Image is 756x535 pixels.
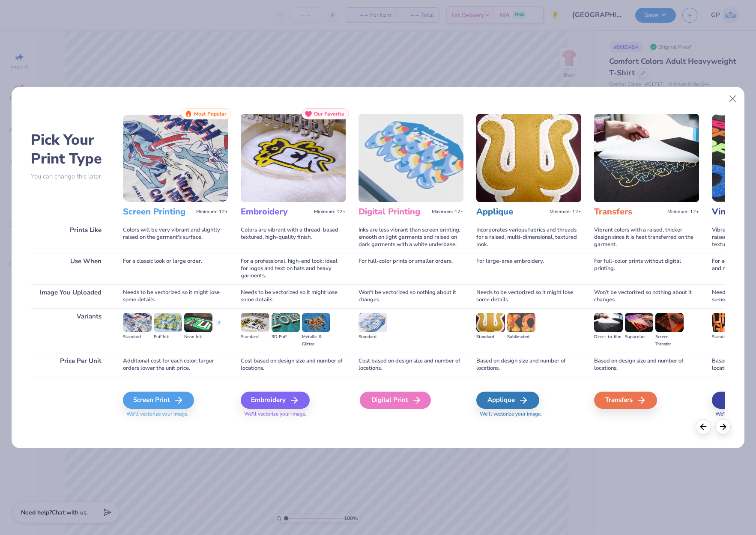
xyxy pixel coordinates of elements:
button: Close [724,91,741,107]
div: Based on design size and number of locations. [594,353,699,377]
p: You can change this later. [31,173,110,180]
h3: Embroidery [241,206,311,217]
span: Minimum: 12+ [314,209,346,215]
span: We'll vectorize your image. [476,410,581,418]
div: Embroidery [241,392,310,409]
img: Direct-to-film [594,313,622,332]
div: For full-color prints without digital printing. [594,253,699,284]
div: Direct-to-film [594,333,622,341]
div: Use When [31,253,110,284]
div: Supacolor [625,333,653,341]
span: Minimum: 12+ [196,209,228,215]
img: Neon Ink [184,313,212,332]
div: Digital Print [360,392,431,409]
div: Puff Ink [154,333,182,341]
img: Standard [712,313,740,332]
span: We'll vectorize your image. [123,410,228,418]
div: Won't be vectorized so nothing about it changes [359,284,463,308]
span: Most Popular [194,111,227,117]
div: Sublimated [507,333,535,341]
img: Applique [476,114,581,202]
span: Minimum: 12+ [432,209,463,215]
div: Vibrant colors with a raised, thicker design since it is heat transferred on the garment. [594,222,699,253]
div: Incorporates various fabrics and threads for a raised, multi-dimensional, textured look. [476,222,581,253]
img: Screen Printing [123,114,228,202]
div: Variants [31,308,110,352]
img: Supacolor [625,313,653,332]
img: Standard [123,313,151,332]
div: Additional cost for each color; larger orders lower the unit price. [123,353,228,377]
div: For large-area embroidery. [476,253,581,284]
img: Metallic & Glitter [302,313,330,332]
div: Cost based on design size and number of locations. [359,353,463,377]
div: Screen Print [123,392,194,409]
span: Our Favorite [314,111,344,117]
div: Based on design size and number of locations. [476,353,581,377]
img: Standard [241,313,269,332]
div: Prints Like [31,222,110,253]
div: Screen Transfer [655,333,684,348]
img: Embroidery [241,114,346,202]
div: Cost based on design size and number of locations. [241,353,346,377]
div: + 3 [215,319,221,334]
div: For full-color prints or smaller orders. [359,253,463,284]
img: Standard [359,313,387,332]
div: Transfers [594,392,657,409]
div: Standard [241,333,269,341]
h3: Transfers [594,206,664,217]
div: Colors will be very vibrant and slightly raised on the garment's surface. [123,222,228,253]
h2: Pick Your Print Type [31,131,110,168]
div: Metallic & Glitter [302,333,330,348]
span: Minimum: 12+ [667,209,699,215]
div: Won't be vectorized so nothing about it changes [594,284,699,308]
div: Standard [359,333,387,341]
div: Standard [712,333,740,341]
img: Screen Transfer [655,313,684,332]
div: 3D Puff [272,333,300,341]
div: For a professional, high-end look; ideal for logos and text on hats and heavy garments. [241,253,346,284]
div: Standard [123,333,151,341]
img: Puff Ink [154,313,182,332]
span: Minimum: 12+ [550,209,581,215]
div: Needs to be vectorized so it might lose some details [476,284,581,308]
h3: Digital Printing [359,206,428,217]
img: 3D Puff [272,313,300,332]
div: Standard [476,333,505,341]
div: Price Per Unit [31,353,110,377]
div: For a classic look or large order. [123,253,228,284]
div: Neon Ink [184,333,212,341]
div: Image You Uploaded [31,284,110,308]
div: Needs to be vectorized so it might lose some details [123,284,228,308]
img: Standard [476,313,505,332]
div: Colors are vibrant with a thread-based textured, high-quality finish. [241,222,346,253]
h3: Applique [476,206,546,217]
div: Inks are less vibrant than screen printing; smooth on light garments and raised on dark garments ... [359,222,463,253]
span: We'll vectorize your image. [241,410,346,418]
h3: Screen Printing [123,206,193,217]
img: Sublimated [507,313,535,332]
img: Digital Printing [359,114,463,202]
img: Transfers [594,114,699,202]
div: Applique [476,392,539,409]
div: Needs to be vectorized so it might lose some details [241,284,346,308]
